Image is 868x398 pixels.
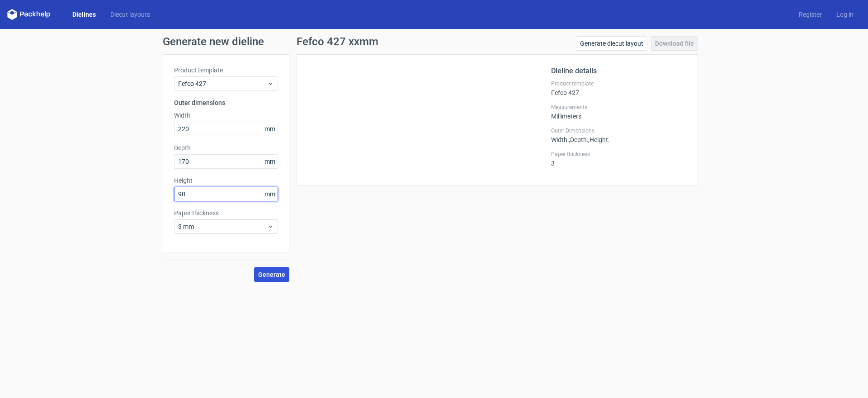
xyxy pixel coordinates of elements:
span: 3 mm [178,222,267,231]
span: Width : [551,136,569,143]
label: Paper thickness [174,208,278,218]
label: Measurements [551,104,687,111]
label: Product template [551,80,687,87]
span: , Depth : [569,136,588,143]
span: Fefco 427 [178,79,267,88]
label: Height [174,176,278,185]
h2: Dieline details [551,66,687,76]
label: Depth [174,143,278,152]
a: Log in [829,10,861,19]
h3: Outer dimensions [174,98,278,107]
label: Width [174,111,278,120]
button: Generate [254,267,289,282]
span: , Height : [588,136,609,143]
span: mm [262,155,278,168]
h1: Fefco 427 xxmm [297,36,378,47]
div: Millimeters [551,104,687,120]
a: Register [792,10,829,19]
span: mm [262,187,278,201]
label: Paper thickness [551,151,687,158]
div: 3 [551,151,687,167]
label: Product template [174,66,278,75]
div: Fefco 427 [551,80,687,96]
a: Generate diecut layout [576,36,647,51]
label: Outer Dimensions [551,127,687,134]
span: mm [262,122,278,136]
span: Generate [258,271,285,278]
a: Dielines [65,10,103,19]
a: Diecut layouts [103,10,157,19]
h1: Generate new dieline [163,36,705,47]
